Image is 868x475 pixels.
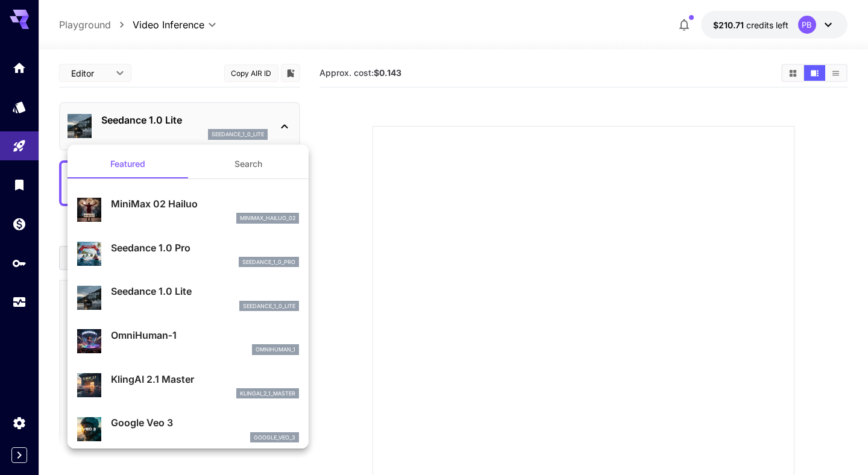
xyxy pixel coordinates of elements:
[77,411,299,447] div: Google Veo 3google_veo_3
[77,367,299,404] div: KlingAI 2.1 Masterklingai_2_1_master
[111,372,299,386] p: KlingAI 2.1 Master
[240,214,295,222] p: minimax_hailuo_02
[254,433,295,442] p: google_veo_3
[77,279,299,316] div: Seedance 1.0 Liteseedance_1_0_lite
[77,236,299,272] div: Seedance 1.0 Proseedance_1_0_pro
[242,258,295,266] p: seedance_1_0_pro
[256,345,295,354] p: omnihuman_1
[243,302,295,310] p: seedance_1_0_lite
[77,192,299,228] div: MiniMax 02 Hailuominimax_hailuo_02
[111,284,299,298] p: Seedance 1.0 Lite
[111,241,299,255] p: Seedance 1.0 Pro
[68,149,188,178] button: Featured
[188,149,309,178] button: Search
[111,415,299,430] p: Google Veo 3
[77,323,299,360] div: OmniHuman‑1omnihuman_1
[111,197,299,211] p: MiniMax 02 Hailuo
[240,389,295,398] p: klingai_2_1_master
[111,328,299,342] p: OmniHuman‑1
